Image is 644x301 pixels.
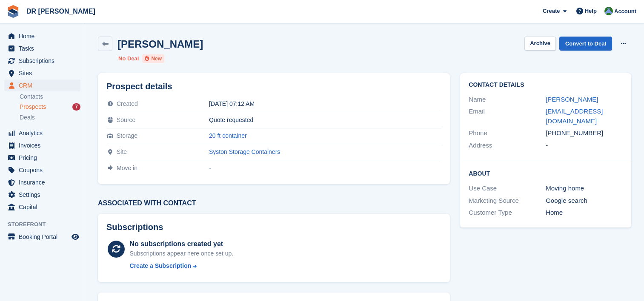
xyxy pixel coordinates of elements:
[19,189,70,201] span: Settings
[209,132,247,139] a: 20 ft container
[209,165,441,171] div: -
[614,7,636,16] span: Account
[130,261,192,270] div: Create a Subscription
[7,5,20,18] img: stora-icon-8386f47178a22dfd0bd8f6a31ec36ba5ce8667c1dd55bd0f319d3a0aa187defe.svg
[19,139,70,151] span: Invoices
[130,239,234,249] div: No subscriptions created yet
[209,148,280,155] a: Syston Storage Containers
[4,139,80,151] a: menu
[20,113,80,122] a: Deals
[117,116,135,123] span: Source
[117,132,137,139] span: Storage
[98,199,450,207] h3: Associated with contact
[469,184,546,193] div: Use Case
[469,95,546,105] div: Name
[4,127,80,139] a: menu
[19,164,70,176] span: Coupons
[469,82,623,88] h2: Contact Details
[20,114,35,122] span: Deals
[4,201,80,213] a: menu
[19,55,70,67] span: Subscriptions
[4,152,80,164] a: menu
[469,128,546,138] div: Phone
[209,100,441,107] div: [DATE] 07:12 AM
[469,196,546,206] div: Marketing Source
[117,148,127,155] span: Site
[23,4,99,18] a: DR [PERSON_NAME]
[559,37,612,51] a: Convert to Deal
[8,220,85,229] span: Storefront
[19,80,70,91] span: CRM
[469,107,546,126] div: Email
[19,67,70,79] span: Sites
[20,102,80,111] a: Prospects 7
[106,82,441,91] h2: Prospect details
[19,30,70,42] span: Home
[19,127,70,139] span: Analytics
[130,261,234,270] a: Create a Subscription
[19,43,70,54] span: Tasks
[546,184,623,193] div: Moving home
[4,80,80,91] a: menu
[524,37,556,51] button: Archive
[20,93,80,101] a: Contacts
[546,208,623,218] div: Home
[19,231,70,243] span: Booking Portal
[19,152,70,164] span: Pricing
[4,43,80,54] a: menu
[117,38,203,50] h2: [PERSON_NAME]
[72,103,80,111] div: 7
[209,116,441,123] div: Quote requested
[117,100,138,107] span: Created
[604,7,613,15] img: Alice Stanley
[543,7,560,15] span: Create
[142,54,164,63] li: New
[118,54,139,63] li: No Deal
[546,96,598,103] a: [PERSON_NAME]
[20,103,46,111] span: Prospects
[106,222,441,232] h2: Subscriptions
[4,67,80,79] a: menu
[19,201,70,213] span: Capital
[585,7,597,15] span: Help
[4,30,80,42] a: menu
[4,231,80,243] a: menu
[469,208,546,218] div: Customer Type
[546,196,623,206] div: Google search
[546,108,603,125] a: [EMAIL_ADDRESS][DOMAIN_NAME]
[130,249,234,258] div: Subscriptions appear here once set up.
[4,55,80,67] a: menu
[546,141,623,150] div: -
[469,169,623,177] h2: About
[469,141,546,150] div: Address
[19,176,70,188] span: Insurance
[4,164,80,176] a: menu
[4,189,80,201] a: menu
[70,232,80,242] a: Preview store
[546,128,623,138] div: [PHONE_NUMBER]
[117,165,137,171] span: Move in
[4,176,80,188] a: menu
